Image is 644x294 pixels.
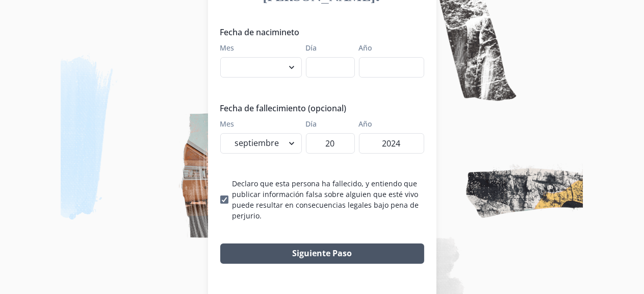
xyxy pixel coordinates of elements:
[306,118,349,129] label: Día
[359,42,418,53] label: Año
[306,42,349,53] label: Día
[233,178,424,221] p: Declaro que esta persona ha fallecido, y entiendo que publicar información falsa sobre alguien qu...
[220,243,424,264] button: Siguiente Paso
[220,118,296,129] label: Mes
[220,102,418,114] legend: Fecha de fallecimiento (opcional)
[220,26,418,38] legend: Fecha de nacimineto
[359,118,418,129] label: Año
[220,42,296,53] label: Mes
